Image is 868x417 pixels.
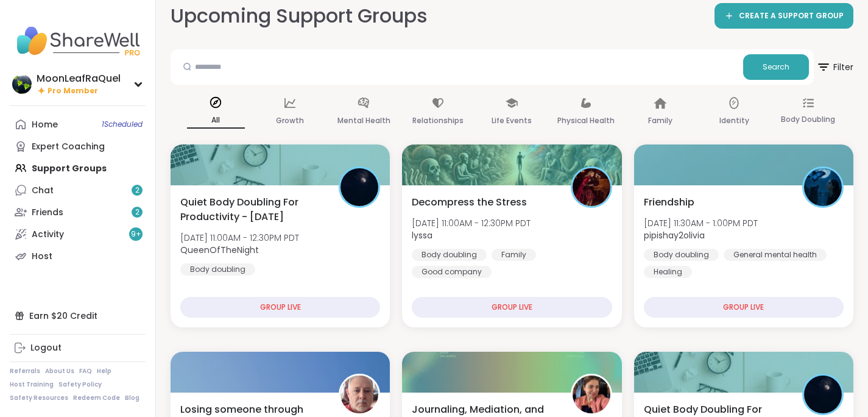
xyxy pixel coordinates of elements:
p: Life Events [492,113,532,128]
div: Logout [30,342,62,354]
a: About Us [45,367,74,376]
div: General mental health [724,249,827,261]
b: lyssa [412,229,432,241]
div: GROUP LIVE [180,297,380,318]
a: FAQ [79,367,92,376]
img: MoonLeafRaQuel [12,74,32,94]
h2: Upcoming Support Groups [171,2,428,30]
button: Search [743,54,809,80]
p: Identity [719,113,749,128]
span: Filter [816,52,853,82]
span: [DATE] 11:00AM - 12:30PM PDT [412,217,531,229]
a: Safety Policy [58,380,102,389]
a: Host Training [10,380,54,389]
a: Friends2 [10,201,146,223]
span: Quiet Body Doubling For Productivity - [DATE] [180,195,325,224]
span: 2 [135,185,139,196]
img: ShareWell Nav Logo [10,20,146,62]
span: Friendship [644,195,694,210]
img: Tom_Flanagan [340,376,378,413]
img: lyssa [573,168,610,206]
div: GROUP LIVE [644,297,844,318]
div: Chat [32,185,54,197]
div: Earn $20 Credit [10,305,146,327]
div: Friends [32,207,63,219]
span: CREATE A SUPPORT GROUP [739,11,844,21]
a: Host [10,245,146,267]
div: Host [32,251,52,263]
img: QueenOfTheNight [340,168,378,206]
p: Physical Health [557,113,615,128]
a: Expert Coaching [10,135,146,157]
div: Healing [644,266,692,278]
div: Family [492,249,536,261]
a: Blog [125,394,139,402]
span: Search [763,62,789,73]
div: Body doubling [644,249,719,261]
a: CREATE A SUPPORT GROUP [715,3,853,29]
span: 2 [135,207,139,218]
span: Decompress the Stress [412,195,527,210]
span: 9 + [131,229,141,240]
div: Body doubling [180,263,255,276]
div: Expert Coaching [32,141,105,153]
span: [DATE] 11:00AM - 12:30PM PDT [180,232,299,244]
a: Redeem Code [73,394,120,402]
a: Safety Resources [10,394,68,402]
button: Filter [816,49,853,85]
p: Mental Health [337,113,390,128]
div: Body doubling [412,249,487,261]
b: pipishay2olivia [644,229,705,241]
a: Referrals [10,367,40,376]
span: Pro Member [48,86,98,96]
a: Logout [10,337,146,359]
div: Good company [412,266,492,278]
p: Body Doubling [781,112,835,127]
span: 1 Scheduled [102,119,143,129]
a: Home1Scheduled [10,113,146,135]
div: GROUP LIVE [412,297,612,318]
img: Chafi [573,376,610,413]
div: MoonLeafRaQuel [37,72,121,85]
a: Chat2 [10,179,146,201]
p: All [187,113,245,129]
p: Growth [276,113,304,128]
p: Relationships [412,113,464,128]
a: Activity9+ [10,223,146,245]
span: [DATE] 11:30AM - 1:00PM PDT [644,217,758,229]
img: QueenOfTheNight [804,376,842,413]
p: Family [648,113,672,128]
a: Help [97,367,111,376]
div: Activity [32,229,64,241]
div: Home [32,119,58,131]
img: pipishay2olivia [804,168,842,206]
b: QueenOfTheNight [180,244,259,256]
